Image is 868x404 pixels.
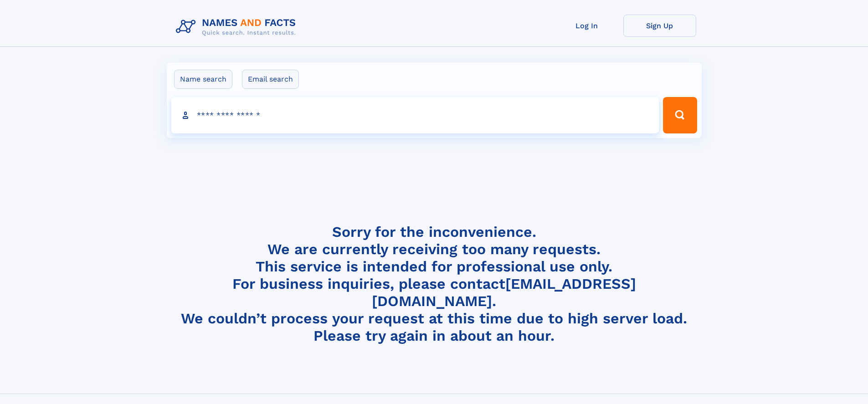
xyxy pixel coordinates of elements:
[174,70,232,89] label: Name search
[172,223,696,345] h4: Sorry for the inconvenience. We are currently receiving too many requests. This service is intend...
[242,70,299,89] label: Email search
[623,15,696,37] a: Sign Up
[171,97,659,133] input: search input
[372,275,636,310] a: [EMAIL_ADDRESS][DOMAIN_NAME]
[172,15,303,39] img: Logo Names and Facts
[550,15,623,37] a: Log In
[663,97,697,133] button: Search Button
